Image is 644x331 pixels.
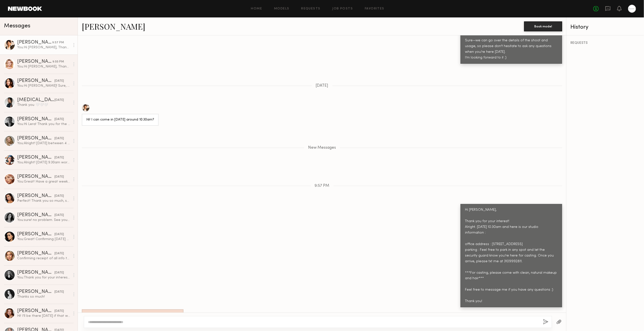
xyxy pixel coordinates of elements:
[17,136,54,141] div: [PERSON_NAME]
[301,7,321,10] a: Requests
[17,40,52,45] div: [PERSON_NAME]
[54,98,64,103] div: [DATE]
[17,122,70,127] div: You: Hi Lera! Thank you for the response. Unfortunately, we’re only working [DATE] through [DATE]...
[17,174,54,179] div: [PERSON_NAME]
[54,213,64,218] div: [DATE]
[570,41,640,45] div: REQUESTS
[52,40,64,45] div: 9:57 PM
[17,98,54,103] div: [MEDICAL_DATA][PERSON_NAME]
[308,146,336,150] span: New Messages
[17,289,54,294] div: [PERSON_NAME]
[17,83,70,88] div: You: Hi [PERSON_NAME]! Sure, [DATE] between 1-4pm works. Thanks!
[82,21,145,32] a: [PERSON_NAME]
[54,232,64,237] div: [DATE]
[54,290,64,294] div: [DATE]
[465,15,558,61] div: Hello [PERSON_NAME]! Thank you for your interest. Feel free to let me know what time you’d like t...
[17,160,70,165] div: You: Alright! [DATE] 9:30am works and here is our studio information : office address : [STREET_A...
[251,7,262,10] a: Home
[4,23,30,29] span: Messages
[17,179,70,184] div: You: Great! Have a great weekend and see you next week :)
[17,194,54,199] div: [PERSON_NAME]
[17,232,54,237] div: [PERSON_NAME]
[17,294,70,299] div: Thanks so much!
[17,45,70,50] div: You: Hi [PERSON_NAME], Thank you for your interest! Alright. [DATE] 10:30am and here is our studi...
[524,24,562,28] a: Book model
[332,7,353,10] a: Job Posts
[17,199,70,203] div: Perfect! Thank you so much, see you [DATE] :)
[17,218,70,222] div: You: sure! no problem. See you later :)
[17,251,54,256] div: [PERSON_NAME]
[570,24,640,30] div: History
[316,84,328,88] span: [DATE]
[17,256,70,261] div: Confirming receipt of all info thank you and look forward to meeting you next week!
[54,155,64,160] div: [DATE]
[524,21,562,31] button: Book model
[315,184,329,188] span: 9:57 PM
[17,275,70,280] div: You: Thank you for your interest! Just to confirm—your rate is $325 per hour or $2250 per day, co...
[17,270,54,275] div: [PERSON_NAME]
[54,309,64,314] div: [DATE]
[17,78,54,83] div: [PERSON_NAME]
[465,207,558,304] div: Hi [PERSON_NAME], Thank you for your interest! Alright. [DATE] 10:30am and here is our studio inf...
[54,251,64,256] div: [DATE]
[17,64,70,69] div: You: Hi [PERSON_NAME], Thank you for your interest! Alright. Does [DATE] 18th at 10am work for yo...
[52,60,64,64] div: 9:55 PM
[17,59,52,64] div: [PERSON_NAME]
[54,136,64,141] div: [DATE]
[17,141,70,146] div: You: Alright! [DATE] between 4 - 4:30pm and here is our studio information : office address : [ST...
[274,7,289,10] a: Models
[54,194,64,199] div: [DATE]
[17,309,54,314] div: [PERSON_NAME]
[17,103,70,107] div: Thank you 🤍🤍🤍
[17,314,70,318] div: Hi! I’ll be there [DATE] if that works still. Thank you!
[54,175,64,179] div: [DATE]
[365,7,384,10] a: Favorites
[17,117,54,122] div: [PERSON_NAME]
[54,79,64,83] div: [DATE]
[54,117,64,122] div: [DATE]
[17,155,54,160] div: [PERSON_NAME]
[54,270,64,275] div: [DATE]
[86,117,154,123] div: Hi! I can come in [DATE] around 10:30am?
[17,237,70,242] div: You: Great! Confirming [DATE] 3:00pm and here is our studio information : office address : [STREE...
[17,213,54,218] div: [PERSON_NAME]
